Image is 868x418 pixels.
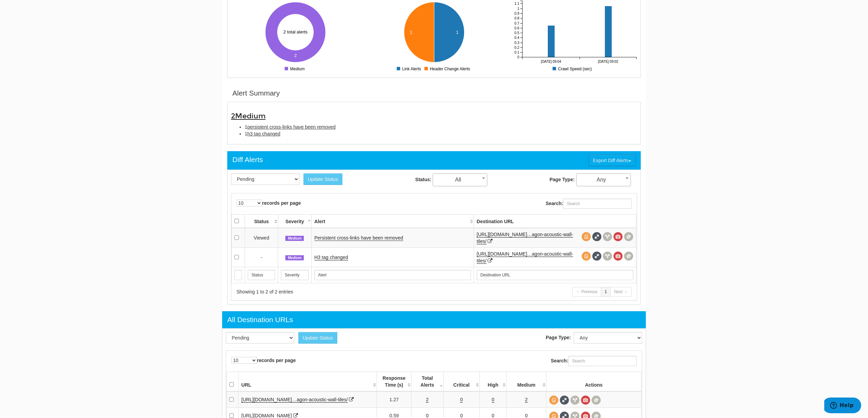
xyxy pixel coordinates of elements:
[592,395,601,405] span: Compare screenshots
[477,232,573,244] a: [URL][DOMAIN_NAME]…agon-acoustic-wall-tiles/
[525,397,528,403] a: 2
[551,356,637,366] label: Search:
[515,36,519,40] tspan: 0.4
[572,287,601,297] a: ← Previous
[477,270,633,280] input: Search
[515,26,519,30] tspan: 0.6
[245,228,278,248] td: Viewed
[303,173,343,185] button: Update Status
[492,397,494,403] a: 0
[515,31,519,35] tspan: 0.5
[581,395,590,405] span: View screenshot
[515,16,519,20] tspan: 0.8
[603,232,612,241] span: View headers
[480,372,506,391] th: High &nbsp;: activate to sort column ascending
[515,12,519,15] tspan: 0.9
[236,288,425,295] div: Showing 1 to 2 of 2 entries
[231,357,257,364] select: records per page
[314,255,348,260] a: H3 tag changed
[236,200,262,206] select: records per page
[239,372,377,391] th: URL: activate to sort column ascending
[515,2,519,5] tspan: 1.1
[477,251,573,264] a: [URL][DOMAIN_NAME]…agon-acoustic-wall-tiles/
[433,173,487,186] span: All
[582,251,591,261] span: View source
[603,251,612,261] span: View headers
[314,270,471,280] input: Search
[515,46,519,49] tspan: 0.2
[541,60,561,63] tspan: [DATE] 09:04
[601,287,611,297] a: 1
[411,372,443,391] th: Total Alerts &nbsp;: activate to sort column ascending
[517,55,519,59] tspan: 0
[624,232,633,241] span: Compare screenshots
[283,29,308,34] text: 2 total alerts
[570,395,580,405] span: View headers
[588,155,636,166] button: Export Diff Alerts
[560,395,569,405] span: Full Source Diff
[377,372,411,391] th: Response Time (s): activate to sort column ascending
[426,397,429,403] a: 2
[517,7,519,11] tspan: 1
[415,177,431,182] strong: Status:
[474,214,636,228] th: Destination URL
[563,199,632,209] input: Search:
[247,124,336,130] span: persistent cross-links have been removed
[568,356,637,366] input: Search:
[245,247,278,267] td: -
[245,214,278,228] th: Status: activate to sort column ascending
[592,232,601,241] span: Full Source Diff
[248,270,275,280] input: Search
[285,236,304,241] span: Medium
[546,334,572,341] label: Page Type:
[550,177,575,182] strong: Page Type:
[232,155,263,165] div: Diff Alerts
[278,214,312,228] th: Severity: activate to sort column descending
[377,391,411,408] td: 1.27
[506,372,546,391] th: Medium &nbsp;: activate to sort column ascending
[314,235,403,241] a: Persistent cross-links have been removed
[577,175,630,185] span: Any
[231,112,266,120] span: 2
[613,232,623,241] span: View screenshot
[515,51,519,54] tspan: 0.1
[245,130,637,137] li: 1
[235,112,266,120] span: Medium
[546,372,641,391] th: Actions
[546,199,632,209] label: Search:
[443,372,479,391] th: Critical &nbsp;: activate to sort column ascending
[227,315,293,325] div: All Destination URLs
[298,332,338,344] button: Update Status
[598,60,619,63] tspan: [DATE] 09:02
[592,251,601,261] span: Full Source Diff
[582,232,591,241] span: View source
[433,175,487,185] span: All
[247,131,281,136] span: h3 tag changed
[311,214,474,228] th: Alert: activate to sort column ascending
[245,124,637,130] li: 1
[234,270,242,280] input: Search
[460,397,463,403] a: 0
[236,200,301,206] label: records per page
[824,398,861,415] iframe: Opens a widget where you can find more information
[576,173,631,186] span: Any
[610,287,632,297] a: Next →
[232,88,280,98] div: Alert Summary
[549,395,558,405] span: View source
[281,270,309,280] input: Search
[515,21,519,25] tspan: 0.7
[285,255,304,261] span: Medium
[515,41,519,45] tspan: 0.3
[231,357,296,364] label: records per page
[241,397,348,403] a: [URL][DOMAIN_NAME]…agon-acoustic-wall-tiles/
[624,251,633,261] span: Compare screenshots
[613,251,623,261] span: View screenshot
